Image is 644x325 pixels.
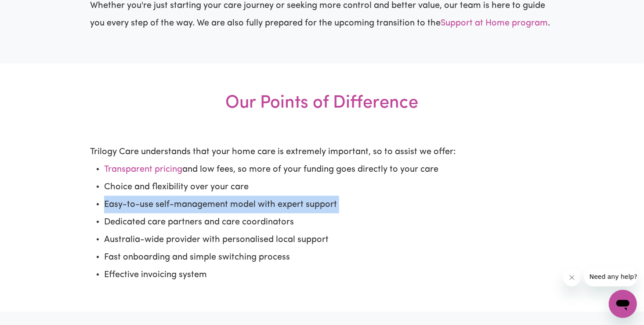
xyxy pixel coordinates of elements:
[104,178,554,196] li: Choice and flexibility over your care
[104,249,554,266] li: Fast onboarding and simple switching process
[104,196,554,213] li: Easy-to-use self-management model with expert support
[104,161,554,178] li: and low fees, so more of your funding goes directly to your care
[609,290,637,318] iframe: Button to launch messaging window
[563,269,581,286] iframe: Close message
[441,19,548,28] a: Support at Home program
[104,165,182,174] a: Transparent pricing
[104,266,554,284] li: Effective invoicing system
[90,143,554,161] p: Trilogy Care understands that your home care is extremely important, so to assist we offer:
[104,213,554,231] li: Dedicated care partners and care coordinators
[5,6,53,13] span: Need any help?
[584,267,637,286] iframe: Message from company
[104,231,554,249] li: Australia-wide provider with personalised local support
